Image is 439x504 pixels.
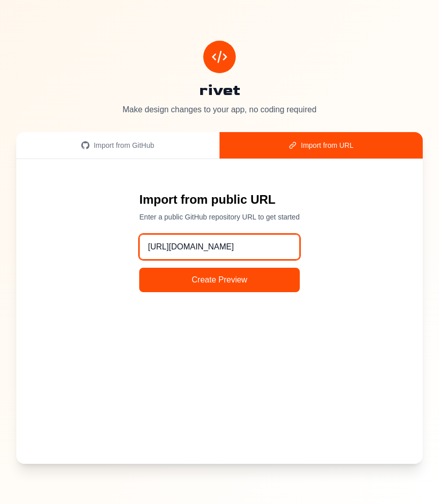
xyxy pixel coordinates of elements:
p: Make design changes to your app, no coding required [16,104,423,116]
input: https://github.com/owner/repo [139,234,299,260]
h1: rivet [16,81,423,100]
button: Create Preview [139,268,299,292]
div: Import from URL [232,140,411,150]
div: Import from GitHub [28,140,207,150]
p: Enter a public GitHub repository URL to get started [139,212,299,222]
h2: Import from public URL [139,192,299,208]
